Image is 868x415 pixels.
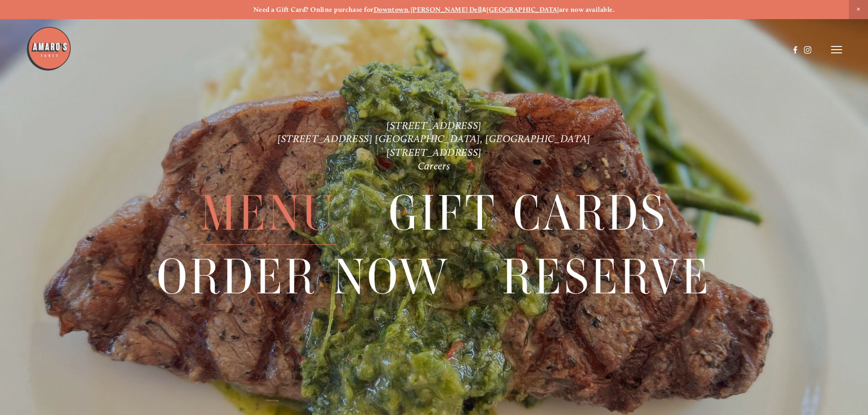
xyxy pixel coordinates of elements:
[487,5,559,14] a: [GEOGRAPHIC_DATA]
[200,182,336,245] span: Menu
[418,160,451,172] a: Careers
[157,246,450,308] span: Order Now
[26,26,72,72] img: Amaro's Table
[386,119,482,132] a: [STREET_ADDRESS]
[408,5,410,14] strong: ,
[411,5,482,14] a: [PERSON_NAME] Dell
[157,246,450,308] a: Order Now
[482,5,487,14] strong: &
[253,5,374,14] strong: Need a Gift Card? Online purchase for
[389,182,668,245] span: Gift Cards
[374,5,409,14] a: Downtown
[386,146,482,159] a: [STREET_ADDRESS]
[389,182,668,245] a: Gift Cards
[502,246,711,308] span: Reserve
[277,133,591,145] a: [STREET_ADDRESS] [GEOGRAPHIC_DATA], [GEOGRAPHIC_DATA]
[200,182,336,245] a: Menu
[559,5,615,14] strong: are now available.
[502,246,711,308] a: Reserve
